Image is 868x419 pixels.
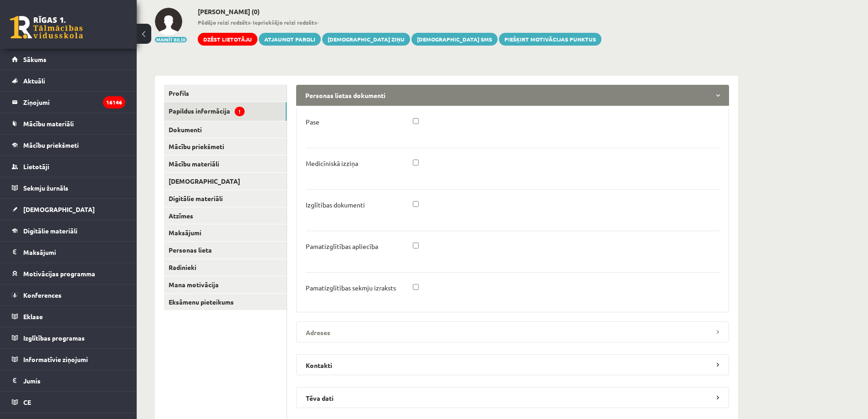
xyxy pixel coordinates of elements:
a: [DEMOGRAPHIC_DATA] SMS [411,33,498,46]
span: ! [235,107,245,116]
span: Jumis [23,377,41,385]
span: Sākums [23,55,46,63]
a: Mācību materiāli [164,155,287,172]
a: Profils [164,85,287,102]
a: Mācību priekšmeti [12,134,125,155]
span: - - [198,18,601,26]
a: Izglītības programas [12,327,125,348]
p: Medicīniskā izziņa [306,159,358,167]
span: Lietotāji [23,162,49,171]
a: Dokumenti [164,121,287,138]
a: Piešķirt motivācijas punktus [499,33,601,46]
a: Sākums [12,49,125,70]
a: Lietotāji [12,156,125,177]
a: [DEMOGRAPHIC_DATA] [164,173,287,190]
a: Jumis [12,370,125,391]
span: [DEMOGRAPHIC_DATA] [23,205,95,213]
p: Izglītības dokumenti [306,201,365,209]
span: Izglītības programas [23,334,85,342]
b: Iepriekšējo reizi redzēts [253,19,317,26]
a: Dzēst lietotāju [198,33,257,46]
b: Pēdējo reizi redzēts [198,19,251,26]
h2: [PERSON_NAME] (0) [198,8,601,16]
span: Aktuāli [23,77,45,85]
span: Digitālie materiāli [23,227,77,235]
legend: Ziņojumi [23,92,125,113]
a: Personas lieta [164,242,287,259]
a: Ziņojumi16146 [12,92,125,113]
p: Pase [306,118,319,126]
a: Mācību materiāli [12,113,125,134]
span: Sekmju žurnāls [23,184,68,192]
legend: Adreses [296,321,729,342]
span: Motivācijas programma [23,269,95,278]
a: Atjaunot paroli [259,33,321,46]
span: Mācību materiāli [23,119,74,128]
a: Motivācijas programma [12,263,125,284]
a: Digitālie materiāli [164,190,287,207]
img: Markuss Kukuškins [155,8,182,35]
span: CE [23,398,31,406]
a: [DEMOGRAPHIC_DATA] ziņu [322,33,410,46]
a: Maksājumi [12,242,125,263]
i: 16146 [103,96,125,109]
a: Informatīvie ziņojumi [12,349,125,370]
a: Eklase [12,306,125,327]
a: CE [12,392,125,413]
span: Konferences [23,291,62,299]
a: Mācību priekšmeti [164,138,287,155]
p: Pamatizglītības apliecība [306,242,378,250]
a: Papildus informācija! [164,102,287,121]
legend: Personas lietas dokumenti [296,85,729,106]
a: [DEMOGRAPHIC_DATA] [12,199,125,220]
p: Pamatizglītības sekmju izraksts [306,284,396,292]
a: Aktuāli [12,70,125,91]
a: Digitālie materiāli [12,220,125,241]
span: Informatīvie ziņojumi [23,355,88,363]
legend: Kontakti [296,354,729,375]
legend: Maksājumi [23,242,125,263]
a: Atzīmes [164,207,287,224]
legend: Tēva dati [296,387,729,408]
a: Rīgas 1. Tālmācības vidusskola [10,16,83,39]
a: Radinieki [164,259,287,276]
a: Maksājumi [164,224,287,241]
a: Eksāmenu pieteikums [164,294,287,310]
a: Konferences [12,285,125,305]
button: Mainīt bildi [155,37,187,42]
span: Eklase [23,312,43,321]
a: Mana motivācija [164,276,287,293]
a: Sekmju žurnāls [12,177,125,198]
span: Mācību priekšmeti [23,141,79,149]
